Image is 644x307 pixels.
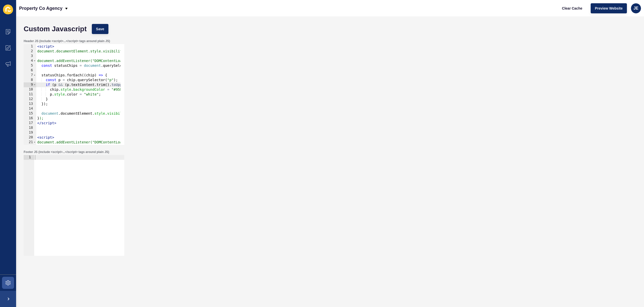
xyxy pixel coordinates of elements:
span: Save [96,26,104,32]
div: 19 [24,130,36,135]
div: 1 [24,155,34,160]
div: 11 [24,92,36,97]
div: 5 [24,63,36,68]
div: 18 [24,126,36,130]
button: Save [92,24,109,34]
div: 2 [24,49,36,54]
div: 21 [24,140,36,145]
div: 14 [24,106,36,111]
div: 7 [24,73,36,78]
div: 17 [24,121,36,126]
label: Header JS (include <script>...</script> tags around plain JS) [24,39,110,43]
div: 6 [24,68,36,73]
div: 20 [24,135,36,140]
p: Property Co Agency [19,2,62,15]
div: 22 [24,145,36,149]
div: 1 [24,44,36,49]
div: 8 [24,78,36,82]
div: 10 [24,87,36,92]
div: 12 [24,97,36,102]
button: Preview Website [591,3,627,13]
span: JE [633,6,638,11]
span: Clear Cache [562,6,582,11]
span: Preview Website [595,6,623,11]
div: 4 [24,58,36,63]
label: Footer JS (include <script>...</script> tags around plain JS) [24,150,109,154]
h1: Custom Javascript [24,26,87,32]
div: 3 [24,54,36,58]
div: 16 [24,116,36,121]
div: 15 [24,111,36,116]
div: 13 [24,102,36,106]
div: 9 [24,82,36,87]
button: Clear Cache [558,3,587,13]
